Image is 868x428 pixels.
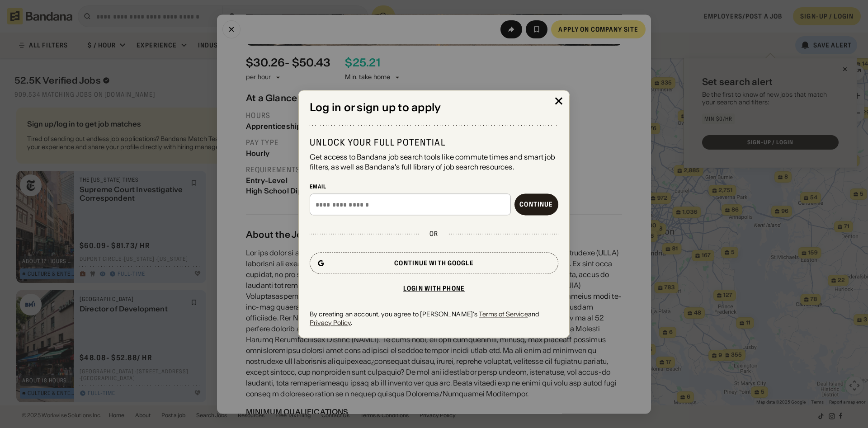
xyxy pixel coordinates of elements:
[429,230,438,238] div: or
[310,152,558,172] div: Get access to Bandana job search tools like commute times and smart job filters, as well as Banda...
[479,310,528,319] a: Terms of Service
[394,260,473,267] div: Continue with Google
[310,183,558,190] div: Email
[310,310,558,327] div: By creating an account, you agree to [PERSON_NAME]'s and .
[310,319,351,327] a: Privacy Policy
[310,101,558,114] div: Log in or sign up to apply
[519,202,553,208] div: Continue
[403,286,465,292] div: Login with phone
[310,136,558,148] div: Unlock your full potential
